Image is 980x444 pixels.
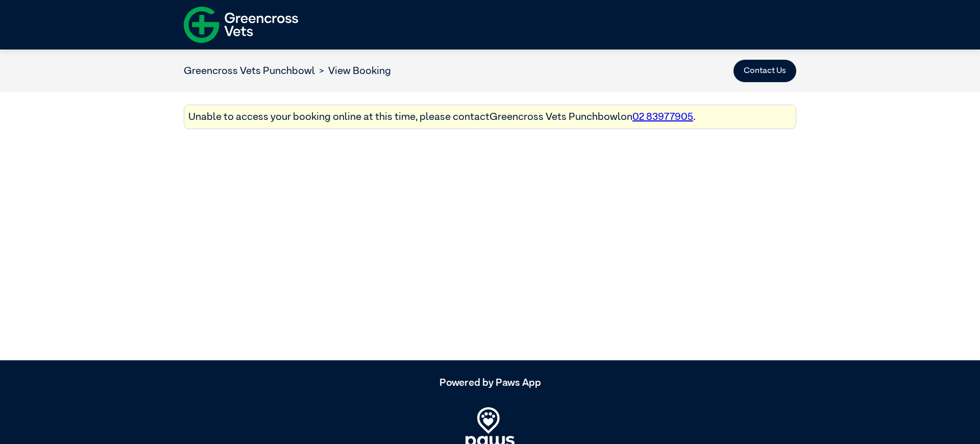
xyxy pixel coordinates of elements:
a: 02 83977905 [632,112,693,122]
li: View Booking [315,63,391,79]
nav: breadcrumb [184,63,391,79]
h5: Powered by Paws App [184,377,796,389]
button: Contact Us [733,60,796,82]
div: Unable to access your booking online at this time, please contact Greencross Vets Punchbowl on . [184,105,796,129]
a: Greencross Vets Punchbowl [184,66,315,76]
img: f-logo [184,3,298,47]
